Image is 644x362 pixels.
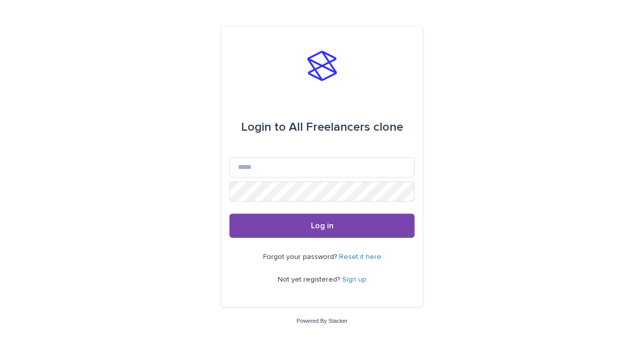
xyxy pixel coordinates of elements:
[307,51,337,81] img: stacker-logo-s-only.png
[342,276,366,283] a: Sign up
[229,214,415,238] button: Log in
[296,318,347,324] a: Powered By Stacker
[278,276,342,283] span: Not yet registered?
[263,253,339,260] span: Forgot your password?
[339,253,381,260] a: Reset it here
[241,113,403,141] div: All Freelancers clone
[311,222,334,230] span: Log in
[241,121,286,133] span: Login to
